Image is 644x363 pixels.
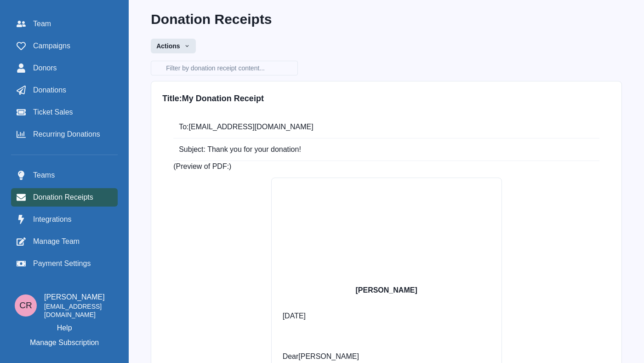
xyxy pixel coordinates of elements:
div: Connor Reaumond [19,301,32,310]
span: Payment Settings [33,258,91,269]
a: Donations [11,81,118,99]
a: Donors [11,59,118,77]
a: Ticket Sales [11,103,118,121]
a: Integrations [11,210,118,229]
p: Subject: Thank you for your donation! [173,138,599,161]
a: Teams [11,166,118,184]
span: Recurring Donations [33,129,100,140]
a: Manage Team [11,232,118,251]
p: [PERSON_NAME] [355,285,417,296]
p: Manage Subscription [30,337,99,348]
span: Teams [33,170,55,181]
a: Campaigns [11,37,118,55]
span: Donors [33,63,57,74]
a: Payment Settings [11,254,118,273]
span: Donation Receipts [33,192,93,203]
button: Actions [151,39,195,53]
p: (Preview of PDF:) [173,161,599,172]
p: [EMAIL_ADDRESS][DOMAIN_NAME] [44,303,114,319]
p: To: [EMAIL_ADDRESS][DOMAIN_NAME] [173,116,599,138]
span: Donations [33,85,66,96]
span: Campaigns [33,40,70,52]
h2: Title: My Donation Receipt [162,92,610,105]
span: Manage Team [33,236,80,247]
input: Filter by donation receipt content... [151,61,298,75]
a: Donation Receipts [11,188,118,207]
span: Integrations [33,214,72,225]
a: Team [11,15,118,33]
a: Recurring Donations [11,125,118,144]
p: [PERSON_NAME] [44,292,114,303]
span: Team [33,18,51,29]
h2: Donation Receipts [151,11,622,28]
p: [DATE] [283,296,490,336]
span: Ticket Sales [33,107,73,118]
a: Help [57,323,72,334]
